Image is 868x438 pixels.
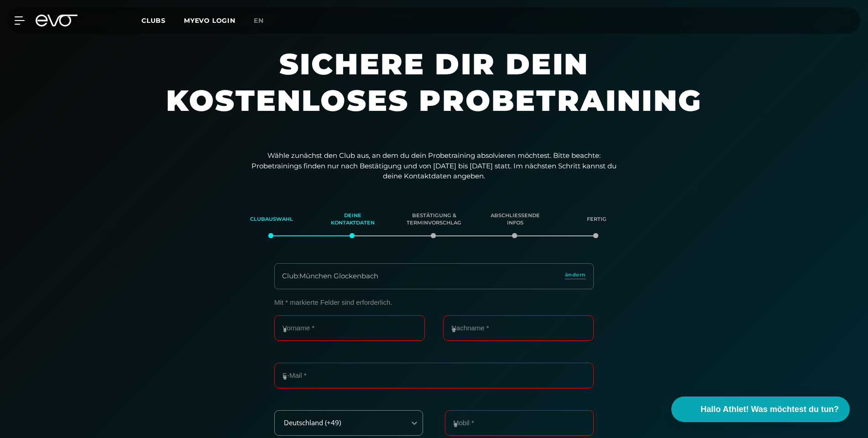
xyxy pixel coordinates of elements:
a: en [254,16,275,26]
button: Hallo Athlet! Was möchtest du tun? [671,396,850,422]
span: en [254,16,264,25]
span: Hallo Athlet! Was möchtest du tun? [701,403,839,416]
p: Mit * markierte Felder sind erforderlich. [274,298,594,306]
h1: Sichere dir dein kostenloses Probetraining [160,46,708,137]
a: MYEVO LOGIN [184,16,235,25]
div: Deutschland (+49) [276,419,399,427]
div: Club : München Glockenbach [282,271,378,282]
div: Abschließende Infos [486,207,544,232]
div: Clubauswahl [242,207,301,232]
div: Bestätigung & Terminvorschlag [405,207,463,232]
a: Clubs [141,16,184,25]
span: ändern [565,271,586,279]
span: Clubs [141,16,166,25]
p: Wähle zunächst den Club aus, an dem du dein Probetraining absolvieren möchtest. Bitte beachte: Pr... [251,151,617,182]
div: Fertig [567,207,626,232]
a: ändern [565,271,586,282]
div: Deine Kontaktdaten [324,207,382,232]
